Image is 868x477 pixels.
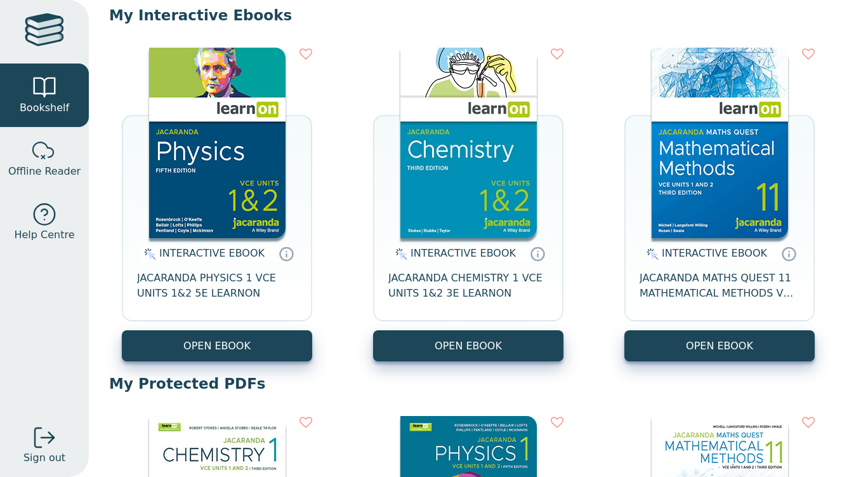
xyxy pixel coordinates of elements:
[149,48,286,238] img: c92f87e8-2470-48d9-be02-c193736cbea9.jpg
[652,48,788,238] img: 3d45537d-a581-493a-8efc-3c839325a1f6.jpg
[391,246,407,262] img: interactive.svg
[8,164,81,179] span: Offline Reader
[400,48,537,238] img: 37f81dd5-9e6c-4284-8d4c-e51904e9365e.jpg
[159,247,265,259] span: INTERACTIVE EBOOK
[781,246,796,261] a: Interactive eBooks are accessed online via the publisher’s portal. They contain interactive resou...
[109,374,848,393] p: My Protected PDFs
[23,450,65,466] span: Sign out
[140,246,156,262] img: interactive.svg
[530,246,545,261] a: Interactive eBooks are accessed online via the publisher’s portal. They contain interactive resou...
[662,247,767,259] span: INTERACTIVE EBOOK
[20,100,69,116] span: Bookshelf
[624,330,815,361] button: OPEN EBOOK
[643,246,659,262] img: interactive.svg
[122,330,312,361] button: OPEN EBOOK
[109,6,848,25] p: My Interactive Ebooks
[373,330,563,361] button: OPEN EBOOK
[388,271,548,301] span: JACARANDA CHEMISTRY 1 VCE UNITS 1&2 3E LEARNON
[137,271,297,301] span: JACARANDA PHYSICS 1 VCE UNITS 1&2 5E LEARNON
[411,247,516,259] span: INTERACTIVE EBOOK
[14,227,74,243] span: Help Centre
[279,246,294,261] a: Interactive eBooks are accessed online via the publisher’s portal. They contain interactive resou...
[640,271,799,301] span: JACARANDA MATHS QUEST 11 MATHEMATICAL METHODS VCE UNITS 1&2 3E LEARNON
